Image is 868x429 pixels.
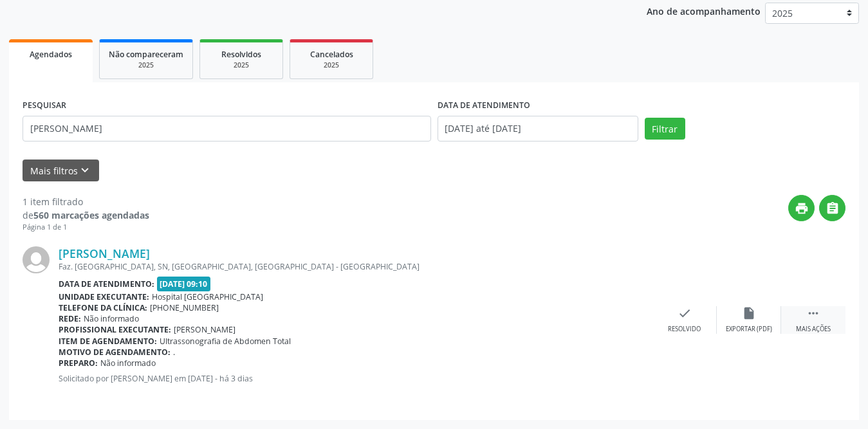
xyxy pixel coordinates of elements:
[726,325,772,334] div: Exportar (PDF)
[23,208,149,222] div: de
[100,358,156,369] span: Não informado
[438,116,638,141] input: Selecione um intervalo
[59,302,147,313] b: Telefone da clínica:
[819,195,845,221] button: 
[795,201,809,215] i: print
[221,49,261,60] span: Resolvidos
[23,246,50,273] img: img
[668,325,701,334] div: Resolvido
[647,3,761,19] p: Ano de acompanhamento
[152,291,263,302] span: Hospital [GEOGRAPHIC_DATA]
[59,336,157,347] b: Item de agendamento:
[796,325,831,334] div: Mais ações
[59,358,98,369] b: Preparo:
[59,278,154,289] b: Data de atendimento:
[742,306,756,320] i: insert_drive_file
[23,160,99,182] button: Mais filtroskeyboard_arrow_down
[157,277,211,291] span: [DATE] 09:10
[30,49,72,60] span: Agendados
[59,313,81,324] b: Rede:
[310,49,353,60] span: Cancelados
[59,291,149,302] b: Unidade executante:
[299,60,364,70] div: 2025
[84,313,139,324] span: Não informado
[33,209,149,221] strong: 560 marcações agendadas
[678,306,692,320] i: check
[59,261,652,272] div: Faz. [GEOGRAPHIC_DATA], SN, [GEOGRAPHIC_DATA], [GEOGRAPHIC_DATA] - [GEOGRAPHIC_DATA]
[806,306,820,320] i: 
[23,116,431,141] input: Nome, CNS
[174,324,235,335] span: [PERSON_NAME]
[109,60,183,70] div: 2025
[59,324,171,335] b: Profissional executante:
[788,195,815,221] button: print
[173,347,175,358] span: .
[78,163,92,178] i: keyboard_arrow_down
[150,302,219,313] span: [PHONE_NUMBER]
[109,49,183,60] span: Não compareceram
[23,195,149,208] div: 1 item filtrado
[645,118,685,140] button: Filtrar
[23,96,66,116] label: PESQUISAR
[160,336,291,347] span: Ultrassonografia de Abdomen Total
[23,222,149,233] div: Página 1 de 1
[59,373,652,384] p: Solicitado por [PERSON_NAME] em [DATE] - há 3 dias
[59,246,150,260] a: [PERSON_NAME]
[826,201,840,215] i: 
[209,60,273,70] div: 2025
[438,96,530,116] label: DATA DE ATENDIMENTO
[59,347,171,358] b: Motivo de agendamento:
